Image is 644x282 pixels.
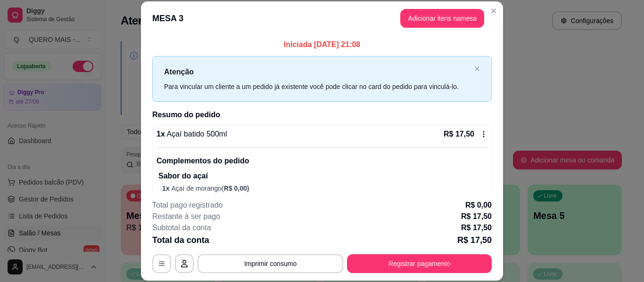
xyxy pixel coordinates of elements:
p: Restante à ser pago [152,211,220,222]
p: Iniciada [DATE] 21:08 [152,39,492,50]
p: R$ 17,50 [457,234,492,247]
button: Close [486,3,501,18]
button: Imprimir consumo [198,254,343,273]
p: Total da conta [152,234,209,247]
p: Açaí de morango ( [162,184,487,193]
p: Total pago registrado [152,200,223,211]
span: Açaí batido 500ml [165,130,227,138]
p: R$ 17,50 [461,211,492,222]
p: 1 x [157,129,227,140]
h2: Resumo do pedido [152,109,492,121]
p: R$ 0,00 [465,200,492,211]
button: close [474,66,480,72]
p: Atenção [164,66,471,78]
button: Registrar pagamento [347,254,492,273]
p: Sabor do açaí [158,170,487,182]
header: MESA 3 [141,1,503,35]
p: Subtotal da conta [152,222,211,234]
span: R$ 0,00 ) [224,185,249,192]
p: R$ 17,50 [444,129,474,140]
button: Adicionar itens namesa [400,9,484,28]
p: Complementos do pedido [157,155,487,167]
span: 1 x [162,185,171,192]
p: R$ 17,50 [461,222,492,234]
div: Para vincular um cliente a um pedido já existente você pode clicar no card do pedido para vinculá... [164,81,471,92]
